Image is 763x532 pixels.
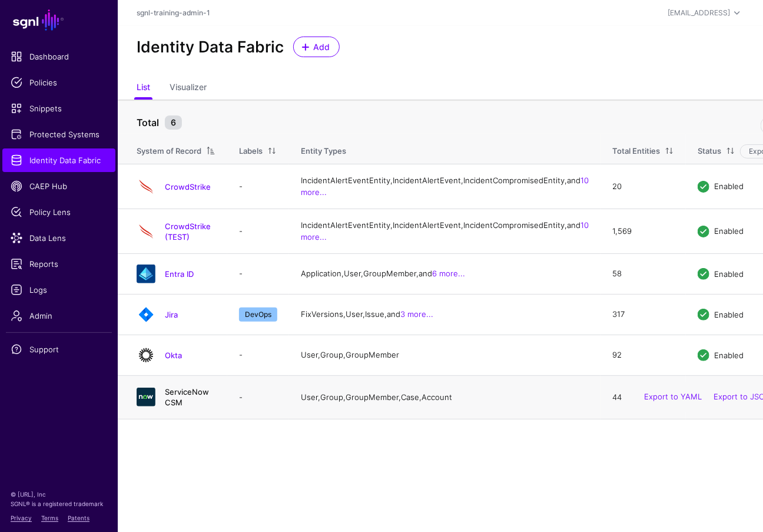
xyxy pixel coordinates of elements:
[2,71,115,94] a: Policies
[165,310,178,319] a: Jira
[301,220,589,242] a: 10 more...
[2,278,115,302] a: Logs
[714,269,744,279] span: Enabled
[11,103,107,114] span: Snippets
[293,37,340,57] a: Add
[11,284,107,296] span: Logs
[239,146,263,157] div: Labels
[227,254,289,295] td: -
[301,176,589,197] a: 10 more...
[165,351,182,360] a: Okta
[714,181,744,191] span: Enabled
[137,265,155,283] img: svg+xml;base64,PHN2ZyB3aWR0aD0iNjQiIGhlaWdodD0iNjQiIHZpZXdCb3g9IjAgMCA2NCA2NCIgZmlsbD0ibm9uZSIgeG...
[289,295,601,335] td: FixVersions, User, Issue, and
[2,304,115,328] a: Admin
[2,97,115,120] a: Snippets
[165,269,194,279] a: Entra ID
[68,514,89,521] a: Patents
[11,77,107,88] span: Policies
[11,232,107,244] span: Data Lens
[11,343,107,355] span: Support
[165,222,211,242] a: CrowdStrike (TEST)
[137,8,210,17] a: sgnl-training-admin-1
[2,252,115,276] a: Reports
[714,226,744,236] span: Enabled
[2,123,115,146] a: Protected Systems
[601,376,686,419] td: 44
[137,305,155,324] img: svg+xml;base64,PHN2ZyB3aWR0aD0iNjQiIGhlaWdodD0iNjQiIHZpZXdCb3g9IjAgMCA2NCA2NCIgZmlsbD0ibm9uZSIgeG...
[2,174,115,198] a: CAEP Hub
[312,41,331,53] span: Add
[11,490,107,499] p: © [URL], Inc
[165,387,209,407] a: ServiceNow CSM
[137,222,155,241] img: svg+xml;base64,PHN2ZyB3aWR0aD0iNjQiIGhlaWdodD0iNjQiIHZpZXdCb3g9IjAgMCA2NCA2NCIgZmlsbD0ibm9uZSIgeG...
[170,77,207,100] a: Visualizer
[137,117,159,128] strong: Total
[137,38,284,57] h2: Identity Data Fabric
[11,206,107,218] span: Policy Lens
[698,146,721,157] div: Status
[714,310,744,319] span: Enabled
[612,146,660,157] div: Total Entities
[289,376,601,419] td: User, Group, GroupMember, Case, Account
[432,269,465,278] a: 6 more...
[289,335,601,376] td: User, Group, GroupMember
[289,254,601,295] td: Application, User, GroupMember, and
[601,295,686,335] td: 317
[165,115,182,130] small: 6
[11,310,107,322] span: Admin
[11,154,107,166] span: Identity Data Fabric
[714,351,744,360] span: Enabled
[137,388,155,407] img: svg+xml;base64,PHN2ZyB3aWR0aD0iNjQiIGhlaWdodD0iNjQiIHZpZXdCb3g9IjAgMCA2NCA2NCIgZmlsbD0ibm9uZSIgeG...
[2,200,115,224] a: Policy Lens
[2,45,115,68] a: Dashboard
[601,254,686,295] td: 58
[227,164,289,209] td: -
[11,499,107,508] p: SGNL® is a registered trademark
[137,346,155,365] img: svg+xml;base64,PHN2ZyB3aWR0aD0iNjQiIGhlaWdodD0iNjQiIHZpZXdCb3g9IjAgMCA2NCA2NCIgZmlsbD0ibm9uZSIgeG...
[2,148,115,172] a: Identity Data Fabric
[601,209,686,254] td: 1,569
[11,128,107,140] span: Protected Systems
[2,226,115,250] a: Data Lens
[601,164,686,209] td: 20
[239,308,277,322] span: DevOps
[301,146,346,156] span: Entity Types
[668,8,730,18] div: [EMAIL_ADDRESS]
[11,51,107,62] span: Dashboard
[400,309,433,319] a: 3 more...
[137,77,150,100] a: List
[137,177,155,196] img: svg+xml;base64,PHN2ZyB3aWR0aD0iNjQiIGhlaWdodD0iNjQiIHZpZXdCb3g9IjAgMCA2NCA2NCIgZmlsbD0ibm9uZSIgeG...
[7,7,111,33] a: SGNL
[289,209,601,254] td: IncidentAlertEventEntity, IncidentAlertEvent, IncidentCompromisedEntity, and
[11,180,107,192] span: CAEP Hub
[41,514,58,521] a: Terms
[227,335,289,376] td: -
[137,146,201,157] div: System of Record
[601,335,686,376] td: 92
[227,376,289,419] td: -
[289,164,601,209] td: IncidentAlertEventEntity, IncidentAlertEvent, IncidentCompromisedEntity, and
[644,392,702,402] a: Export to YAML
[11,514,32,521] a: Privacy
[227,209,289,254] td: -
[165,182,211,191] a: CrowdStrike
[11,258,107,270] span: Reports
